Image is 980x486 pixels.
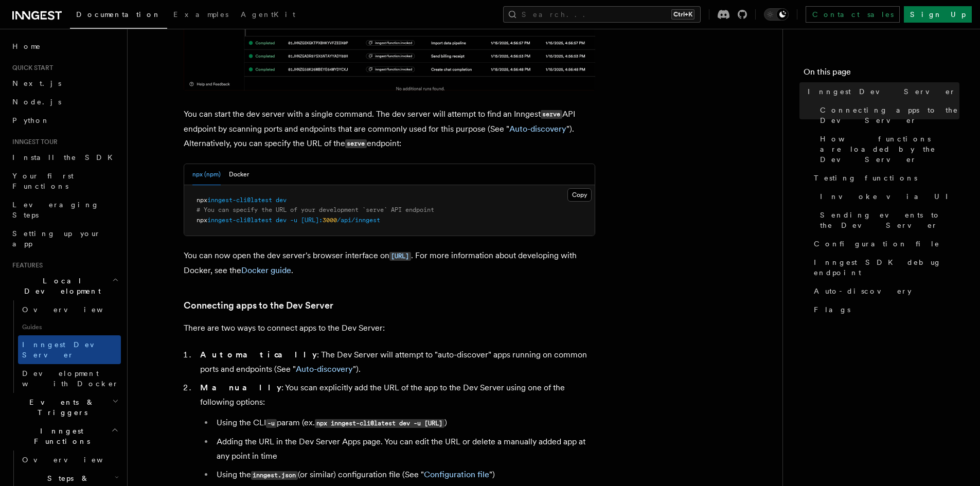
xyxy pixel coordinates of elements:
[8,148,121,167] a: Install the SDK
[200,383,281,392] strong: Manually
[197,217,207,224] span: npx
[804,66,959,82] h4: On this page
[266,419,277,428] code: -u
[276,196,287,204] span: dev
[810,282,959,300] a: Auto-discovery
[389,250,411,260] a: [URL]
[12,98,61,106] span: Node.js
[207,196,272,204] span: inngest-cli@latest
[8,195,121,224] a: Leveraging Steps
[173,10,228,19] span: Examples
[671,9,694,20] kbd: Ctrl+K
[8,393,121,422] button: Events & Triggers
[12,41,41,51] span: Home
[424,470,489,479] a: Configuration file
[251,471,298,480] code: inngest.json
[810,300,959,319] a: Flags
[18,335,121,364] a: Inngest Dev Server
[276,217,287,224] span: dev
[22,340,110,359] span: Inngest Dev Server
[814,239,940,249] span: Configuration file
[8,261,43,269] span: Features
[200,350,317,359] strong: Automatically
[8,74,121,93] a: Next.js
[8,111,121,130] a: Python
[8,167,121,195] a: Your first Functions
[22,369,119,388] span: Development with Docker
[8,272,121,300] button: Local Development
[567,188,592,202] button: Copy
[18,451,121,469] a: Overview
[22,305,128,314] span: Overview
[8,300,121,393] div: Local Development
[8,422,121,451] button: Inngest Functions
[12,116,50,124] span: Python
[12,79,61,87] span: Next.js
[235,3,301,28] a: AgentKit
[816,130,959,169] a: How functions are loaded by the Dev Server
[810,235,959,253] a: Configuration file
[820,134,959,165] span: How functions are loaded by the Dev Server
[12,172,74,190] span: Your first Functions
[820,105,959,125] span: Connecting apps to the Dev Server
[296,364,353,374] a: Auto-discovery
[197,206,434,213] span: # You can specify the URL of your development `serve` API endpoint
[241,10,295,19] span: AgentKit
[18,364,121,393] a: Development with Docker
[301,217,323,224] span: [URL]:
[18,300,121,319] a: Overview
[213,435,595,463] li: Adding the URL in the Dev Server Apps page. You can edit the URL or delete a manually added app a...
[70,3,167,29] a: Documentation
[12,201,99,219] span: Leveraging Steps
[323,217,337,224] span: 3000
[8,93,121,111] a: Node.js
[810,169,959,187] a: Testing functions
[12,153,119,161] span: Install the SDK
[8,397,112,418] span: Events & Triggers
[213,416,595,430] li: Using the CLI param (ex. )
[820,191,957,202] span: Invoke via UI
[345,139,367,148] code: serve
[816,187,959,206] a: Invoke via UI
[509,124,566,134] a: Auto-discovery
[184,321,595,335] p: There are two ways to connect apps to the Dev Server:
[8,426,111,446] span: Inngest Functions
[816,206,959,235] a: Sending events to the Dev Server
[197,381,595,482] li: : You scan explicitly add the URL of the app to the Dev Server using one of the following options:
[290,217,297,224] span: -u
[816,101,959,130] a: Connecting apps to the Dev Server
[76,10,161,19] span: Documentation
[8,138,58,146] span: Inngest tour
[814,257,959,278] span: Inngest SDK debug endpoint
[810,253,959,282] a: Inngest SDK debug endpoint
[541,110,562,119] code: serve
[820,210,959,230] span: Sending events to the Dev Server
[22,456,128,464] span: Overview
[808,86,956,97] span: Inngest Dev Server
[207,217,272,224] span: inngest-cli@latest
[184,298,333,313] a: Connecting apps to the Dev Server
[213,467,595,482] li: Using the (or similar) configuration file (See " ")
[8,37,121,56] a: Home
[18,319,121,335] span: Guides
[229,164,249,185] button: Docker
[814,173,917,183] span: Testing functions
[241,265,291,275] a: Docker guide
[764,8,789,21] button: Toggle dark mode
[503,6,701,23] button: Search...Ctrl+K
[315,419,444,428] code: npx inngest-cli@latest dev -u [URL]
[8,64,53,72] span: Quick start
[804,82,959,101] a: Inngest Dev Server
[197,348,595,376] li: : The Dev Server will attempt to "auto-discover" apps running on common ports and endpoints (See ...
[8,276,112,296] span: Local Development
[806,6,900,23] a: Contact sales
[814,304,850,315] span: Flags
[389,252,411,261] code: [URL]
[12,229,101,248] span: Setting up your app
[167,3,235,28] a: Examples
[184,248,595,278] p: You can now open the dev server's browser interface on . For more information about developing wi...
[814,286,912,296] span: Auto-discovery
[184,107,595,151] p: You can start the dev server with a single command. The dev server will attempt to find an Innges...
[197,196,207,204] span: npx
[192,164,221,185] button: npx (npm)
